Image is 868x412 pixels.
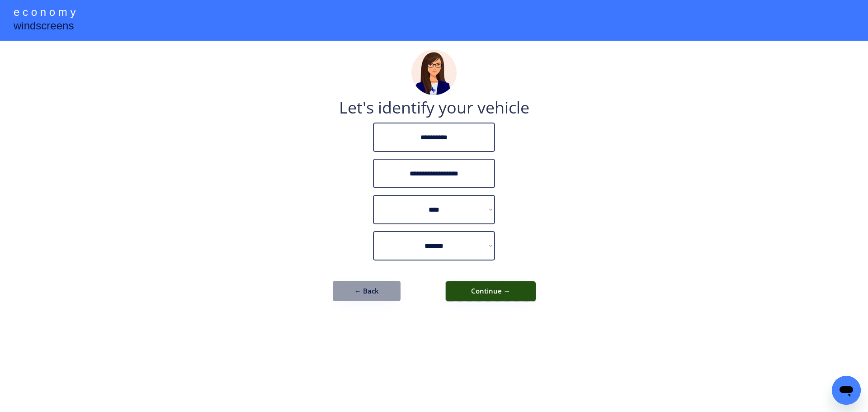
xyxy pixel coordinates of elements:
iframe: Button to launch messaging window [832,376,861,405]
button: Continue → [446,281,536,301]
div: e c o n o m y [14,5,75,22]
div: Let's identify your vehicle [339,99,529,116]
div: windscreens [14,18,74,36]
button: ← Back [333,281,401,301]
img: madeline.png [411,50,457,95]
